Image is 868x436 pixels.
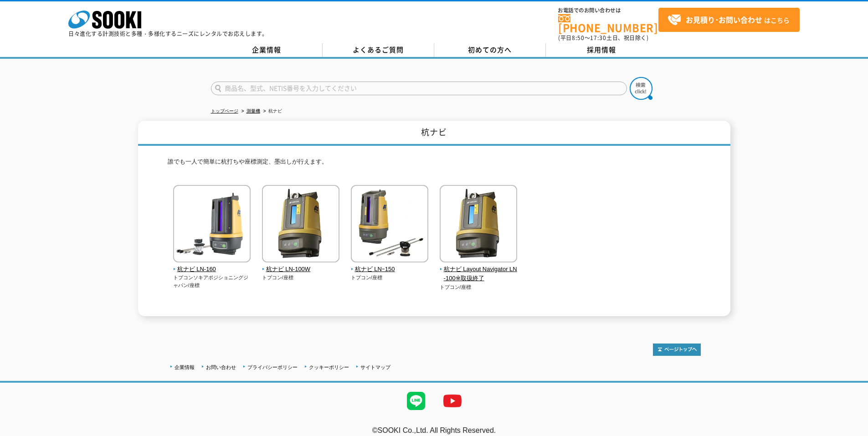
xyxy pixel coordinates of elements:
img: 杭ナビ LNｰ150 [351,185,428,265]
span: (平日 ～ 土日、祝日除く) [558,34,648,42]
a: 企業情報 [175,364,195,370]
span: 杭ナビ LNｰ150 [351,265,429,274]
a: 企業情報 [211,43,323,57]
span: 初めての方へ [468,45,512,55]
span: はこちら [668,13,790,27]
strong: お見積り･お問い合わせ [686,14,762,25]
span: 杭ナビ Layout Navigator LN-100※取扱終了 [440,265,518,284]
img: btn_search.png [630,77,652,100]
a: 初めての方へ [434,43,546,57]
a: トップページ [211,108,238,113]
a: 杭ナビ Layout Navigator LN-100※取扱終了 [440,256,518,283]
a: クッキーポリシー [309,364,349,370]
a: 杭ナビ LNｰ150 [351,256,429,274]
span: 杭ナビ LN-100W [262,265,340,274]
p: 日々進化する計測技術と多種・多様化するニーズにレンタルでお応えします。 [68,31,268,36]
span: 8:50 [572,34,585,42]
li: 杭ナビ [262,107,282,116]
img: トップページへ [653,344,701,356]
a: 測量機 [247,108,260,113]
a: お問い合わせ [206,364,236,370]
p: トプコンソキアポジショニングジャパン/座標 [173,274,251,289]
a: サイトマップ [360,364,390,370]
p: トプコン/座標 [440,283,518,291]
span: お電話でのお問い合わせは [558,8,658,13]
a: 採用情報 [546,43,657,57]
span: 杭ナビ LN-160 [173,265,251,274]
h1: 杭ナビ [138,121,730,146]
img: LINE [398,383,434,419]
p: 誰でも一人で簡単に杭打ちや座標測定、墨出しが行えます。 [168,157,701,171]
img: 杭ナビ LN-160 [173,185,251,265]
img: YouTube [434,383,471,419]
p: トプコン/座標 [262,274,340,282]
input: 商品名、型式、NETIS番号を入力してください [211,82,627,95]
img: 杭ナビ Layout Navigator LN-100※取扱終了 [440,185,517,265]
p: トプコン/座標 [351,274,429,282]
a: [PHONE_NUMBER] [558,14,658,33]
a: お見積り･お問い合わせはこちら [658,8,800,32]
img: 杭ナビ LN-100W [262,185,339,265]
a: 杭ナビ LN-160 [173,256,251,274]
a: 杭ナビ LN-100W [262,256,340,274]
a: よくあるご質問 [323,43,434,57]
span: 17:30 [590,34,606,42]
a: プライバシーポリシー [247,364,298,370]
